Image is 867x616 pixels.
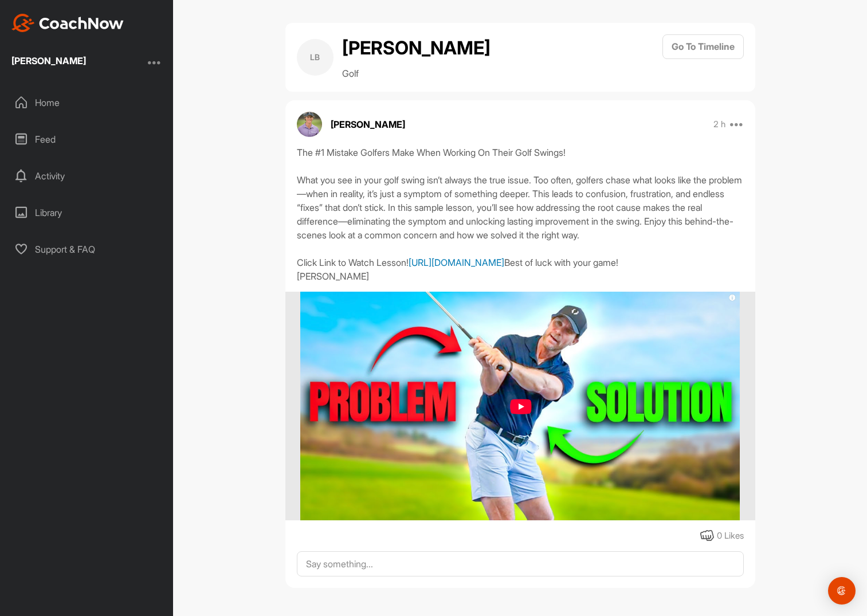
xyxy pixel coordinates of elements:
a: Go To Timeline [662,34,744,80]
img: avatar [297,112,322,137]
div: [PERSON_NAME] [11,56,86,65]
img: CoachNow [11,14,124,32]
p: [PERSON_NAME] [331,117,405,131]
a: [URL][DOMAIN_NAME] [409,257,504,268]
div: The #1 Mistake Golfers Make When Working On Their Golf Swings! What you see in your golf swing is... [297,146,744,283]
div: Open Intercom Messenger [828,577,856,605]
p: Golf [342,66,491,80]
div: Support & FAQ [6,235,168,264]
h2: [PERSON_NAME] [342,34,491,62]
div: Home [6,88,168,117]
div: 0 Likes [717,529,744,543]
div: LB [297,39,334,76]
button: Go To Timeline [662,34,744,59]
img: media [300,292,740,521]
div: Library [6,198,168,227]
p: 2 h [713,119,725,130]
div: Activity [6,162,168,190]
div: Feed [6,125,168,154]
